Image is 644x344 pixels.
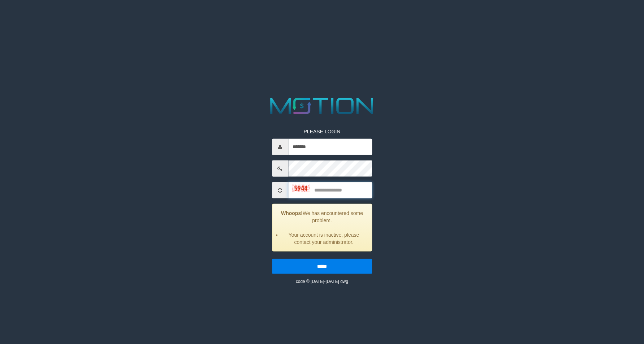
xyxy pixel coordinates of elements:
[296,279,348,284] small: code © [DATE]-[DATE] dwg
[272,128,372,135] p: PLEASE LOGIN
[272,204,372,251] div: We has encountered some problem.
[281,210,303,216] strong: Whoops!
[292,185,310,192] img: captcha
[265,95,378,117] img: MOTION_logo.png
[281,231,366,246] li: Your account is inactive, please contact your administrator.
